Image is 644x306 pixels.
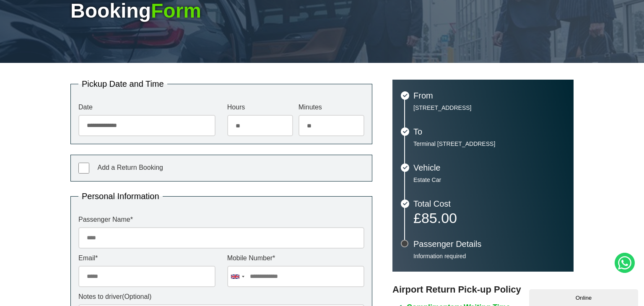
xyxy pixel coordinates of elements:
[78,192,163,200] legend: Personal Information
[78,216,364,223] label: Passenger Name
[413,104,565,112] p: [STREET_ADDRESS]
[78,293,364,300] label: Notes to driver
[227,255,364,262] label: Mobile Number
[392,284,574,295] h3: Airport Return Pick-up Policy
[228,266,247,287] div: United Kingdom: +44
[70,1,574,21] h1: Booking
[78,163,89,174] input: Add a Return Booking
[413,212,565,224] p: £
[421,210,457,226] span: 85.00
[413,252,565,260] p: Information required
[413,176,565,184] p: Estate Car
[413,163,565,172] h3: Vehicle
[413,200,565,208] h3: Total Cost
[413,240,565,248] h3: Passenger Details
[413,91,565,100] h3: From
[78,104,216,111] label: Date
[97,164,163,171] span: Add a Return Booking
[299,104,364,111] label: Minutes
[413,127,565,136] h3: To
[78,255,216,262] label: Email
[122,293,151,300] span: (Optional)
[227,104,293,111] label: Hours
[78,80,167,88] legend: Pickup Date and Time
[413,140,565,148] p: Terminal [STREET_ADDRESS]
[529,288,640,306] iframe: chat widget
